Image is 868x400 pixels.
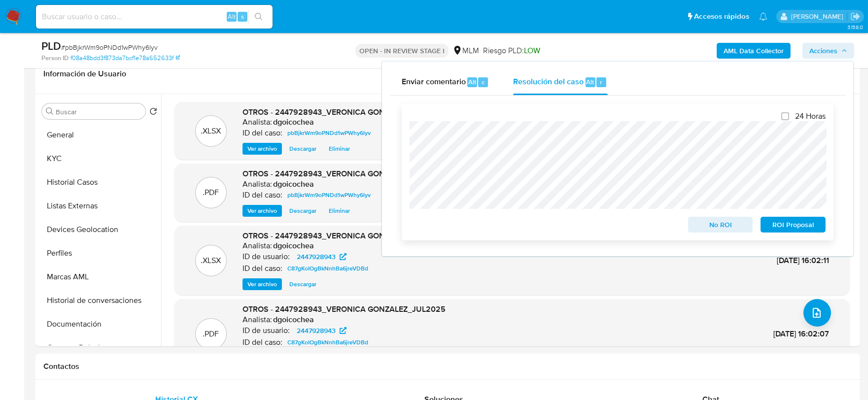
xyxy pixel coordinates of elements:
p: .XLSX [201,255,221,266]
p: ID del caso: [243,264,282,273]
p: dalia.goicochea@mercadolibre.com.mx [791,12,847,21]
button: Eliminar [324,143,355,155]
h1: Contactos [43,362,852,371]
button: KYC [38,147,161,170]
button: No ROI [688,217,753,233]
span: c [482,77,485,87]
p: ID del caso: [243,337,282,347]
span: Enviar comentario [402,76,466,87]
h1: Información de Usuario [43,69,126,79]
p: Analista: [243,241,272,251]
span: Descargar [289,206,316,216]
span: Accesos rápidos [694,11,749,22]
span: Ver archivo [247,206,277,216]
span: ROI Proposal [767,218,819,232]
button: Devices Geolocation [38,218,161,241]
button: Marcas AML [38,265,161,289]
p: Analista: [243,315,272,325]
button: Perfiles [38,241,161,265]
p: ID de usuario: [243,326,290,335]
button: Historial Casos [38,170,161,194]
span: s [241,12,244,21]
button: Eliminar [324,205,355,217]
a: pbBjkrWm9oPNDd1wPWhy6lyv [283,189,375,201]
button: General [38,123,161,147]
button: AML Data Collector [717,43,791,59]
h6: dgoicochea [273,241,314,251]
p: Analista: [243,117,272,127]
a: 2447928943 [291,251,352,263]
button: Ver archivo [243,205,282,217]
span: pbBjkrWm9oPNDd1wPWhy6lyv [287,127,371,139]
span: pbBjkrWm9oPNDd1wPWhy6lyv [287,189,371,201]
a: C87gKoIOgBkNnhBa6jreVDBd [283,263,372,274]
span: Alt [587,77,594,87]
h6: dgoicochea [273,117,314,127]
span: [DATE] 16:02:07 [773,328,829,339]
p: ID del caso: [243,128,282,138]
p: Analista: [243,179,272,189]
a: f08a48bdd3f873da7bcf1e78a652633f [70,54,180,63]
button: Ver archivo [243,143,282,155]
button: ROI Proposal [761,217,826,233]
span: Eliminar [329,144,350,154]
span: Descargar [289,279,316,289]
span: r [600,77,602,87]
span: Ver archivo [247,144,277,154]
span: 2447928943 [297,325,336,336]
span: Ver archivo [247,279,277,289]
span: 2447928943 [297,251,336,263]
a: Salir [850,11,861,22]
input: Buscar usuario o caso... [36,10,273,23]
button: search-icon [248,10,269,24]
span: Acciones [809,43,837,59]
div: MLM [452,45,479,56]
p: OPEN - IN REVIEW STAGE I [355,44,449,58]
span: Resolución del caso [513,76,584,87]
span: [DATE] 16:02:11 [777,255,829,266]
button: Listas Externas [38,194,161,218]
button: Descargar [284,205,321,217]
button: Ver archivo [243,278,282,290]
b: Person ID [41,54,69,63]
span: OTROS - 2447928943_VERONICA GONZALEZ_JUL2025 [243,230,446,241]
a: C87gKoIOgBkNnhBa6jreVDBd [283,336,372,348]
span: Alt [228,12,236,21]
span: # pbBjkrWm9oPNDd1wPWhy6lyv [61,42,158,52]
span: C87gKoIOgBkNnhBa6jreVDBd [287,263,368,274]
span: 3.158.0 [847,23,863,31]
h6: dgoicochea [273,315,314,325]
h6: dgoicochea [273,179,314,189]
b: PLD [41,38,61,54]
button: Documentación [38,312,161,336]
p: ID del caso: [243,190,282,200]
p: .PDF [203,329,219,339]
p: ID de usuario: [243,252,290,262]
span: Eliminar [329,206,350,216]
span: OTROS - 2447928943_VERONICA GONZALEZ_AGO2025 [243,106,448,118]
button: Buscar [46,107,54,115]
p: .PDF [203,187,219,198]
button: Descargar [284,278,321,290]
input: 24 Horas [781,112,789,120]
a: 2447928943 [291,325,352,336]
span: C87gKoIOgBkNnhBa6jreVDBd [287,336,368,348]
button: Historial de conversaciones [38,289,161,312]
span: 24 Horas [795,111,826,121]
button: Cruces y Relaciones [38,336,161,360]
span: LOW [524,45,540,56]
span: Riesgo PLD: [483,45,540,56]
span: OTROS - 2447928943_VERONICA GONZALEZ_AGO2025 [243,168,448,179]
a: Notificaciones [759,12,767,21]
b: AML Data Collector [724,43,784,59]
p: .XLSX [201,126,221,136]
button: upload-file [803,299,831,327]
a: pbBjkrWm9oPNDd1wPWhy6lyv [283,127,375,139]
span: No ROI [695,218,746,232]
span: Descargar [289,144,316,154]
button: Volver al orden por defecto [149,107,157,118]
span: OTROS - 2447928943_VERONICA GONZALEZ_JUL2025 [243,303,446,315]
button: Acciones [802,43,854,59]
input: Buscar [56,107,141,116]
span: Alt [468,77,476,87]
